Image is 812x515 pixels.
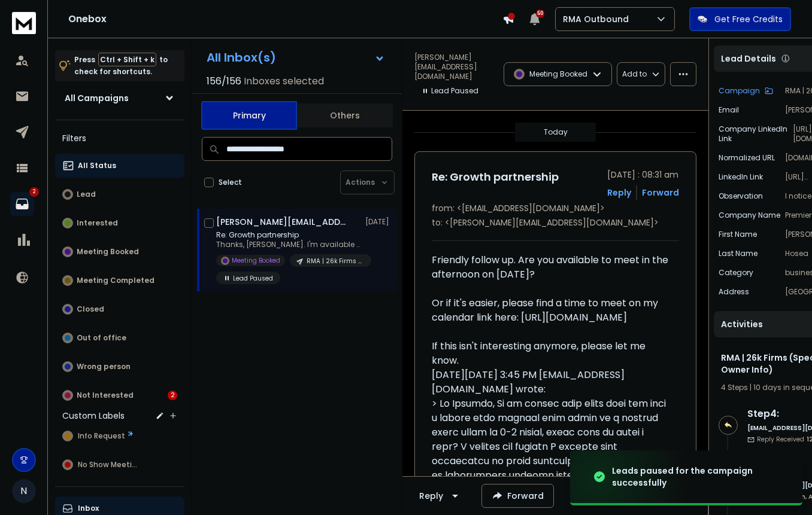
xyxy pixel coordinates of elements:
[55,182,184,206] button: Lead
[432,202,679,214] p: from: <[EMAIL_ADDRESS][DOMAIN_NAME]>
[10,192,34,216] a: 2
[62,410,125,422] h3: Custom Labels
[297,102,393,129] button: Others
[77,247,139,257] p: Meeting Booked
[307,257,364,266] p: RMA | 26k Firms (Specific Owner Info)
[78,431,125,441] span: Info Request
[55,130,184,147] h3: Filters
[419,490,443,502] div: Reply
[216,230,360,240] p: Re: Growth partnership
[197,45,395,69] button: All Inbox(s)
[414,53,496,81] p: [PERSON_NAME][EMAIL_ADDRESS][DOMAIN_NAME]
[714,13,783,25] p: Get Free Credits
[77,304,104,314] p: Closed
[12,12,36,34] img: logo
[78,161,116,170] p: All Status
[12,479,36,503] button: N
[719,249,758,258] p: Last Name
[481,484,554,508] button: Forward
[55,240,184,264] button: Meeting Booked
[414,84,486,98] span: Lead Paused
[719,211,780,220] p: Company Name
[77,190,96,199] p: Lead
[721,382,748,392] span: 4 Steps
[719,230,757,239] p: First Name
[74,54,168,78] p: Press to check for shortcuts.
[719,287,749,297] p: Address
[233,274,273,283] p: Lead Paused
[563,13,634,25] p: RMA Outbound
[216,240,360,249] p: Thanks, [PERSON_NAME]. I'm available at the
[77,218,118,228] p: Interested
[207,74,241,89] span: 156 / 156
[607,169,679,181] p: [DATE] : 08:31 am
[77,276,154,285] p: Meeting Completed
[55,424,184,448] button: Info Request
[219,178,242,187] label: Select
[719,191,763,201] p: observation
[432,169,559,185] h1: Re: Growth partnership
[55,355,184,379] button: Wrong person
[207,51,276,63] h1: All Inbox(s)
[719,172,763,182] p: LinkedIn Link
[719,268,753,278] p: category
[529,69,587,79] p: Meeting Booked
[216,216,348,228] h1: [PERSON_NAME][EMAIL_ADDRESS][DOMAIN_NAME]
[622,69,647,79] p: Add to
[244,74,324,89] h3: Inboxes selected
[77,391,134,400] p: Not Interested
[55,154,184,178] button: All Status
[642,187,679,199] div: Forward
[55,453,184,477] button: No Show Meeting
[719,86,773,96] button: Campaign
[78,460,141,470] span: No Show Meeting
[432,217,679,228] p: to: <[PERSON_NAME][EMAIL_ADDRESS][DOMAIN_NAME]>
[55,297,184,321] button: Closed
[612,465,788,489] div: Leads paused for the campaign successfully
[607,187,631,199] button: Reply
[719,105,739,115] p: Email
[719,124,793,144] p: Company LinkedIn Link
[689,7,791,31] button: Get Free Credits
[201,101,297,130] button: Primary
[232,256,280,265] p: Meeting Booked
[55,269,184,292] button: Meeting Completed
[29,187,39,197] p: 2
[55,383,184,407] button: Not Interested2
[719,153,775,163] p: Normalized URL
[98,53,156,66] span: Ctrl + Shift + k
[544,127,568,137] p: Today
[77,362,131,371] p: Wrong person
[536,10,544,18] span: 50
[55,326,184,350] button: Out of office
[570,441,690,513] img: image
[365,217,392,227] p: [DATE]
[68,12,502,26] h1: Onebox
[78,504,99,513] p: Inbox
[410,484,472,508] button: Reply
[721,53,776,65] p: Lead Details
[55,86,184,110] button: All Campaigns
[168,391,177,400] div: 2
[55,211,184,235] button: Interested
[65,92,129,104] h1: All Campaigns
[77,333,126,343] p: Out of office
[719,86,760,96] p: Campaign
